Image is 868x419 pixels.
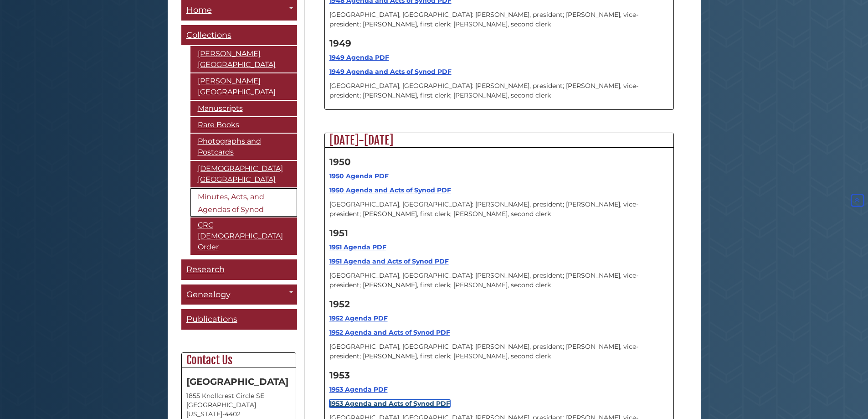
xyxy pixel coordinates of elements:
h2: Contact Us [182,353,296,367]
a: 1951 Agenda PDF [329,243,386,251]
strong: [GEOGRAPHIC_DATA] [186,376,288,387]
a: 1949 Agenda and Acts of Synod PDF [329,67,452,76]
a: 1950 Agenda PDF [329,172,389,180]
strong: 1953 [329,370,350,381]
span: Research [186,264,225,274]
p: [GEOGRAPHIC_DATA], [GEOGRAPHIC_DATA]: [PERSON_NAME], president; [PERSON_NAME], vice-president; [P... [329,271,669,290]
a: Manuscripts [190,101,297,116]
a: Photographs and Postcards [190,134,297,160]
p: [GEOGRAPHIC_DATA], [GEOGRAPHIC_DATA]: [PERSON_NAME], president; [PERSON_NAME], vice-president; [P... [329,81,669,100]
p: [GEOGRAPHIC_DATA], [GEOGRAPHIC_DATA]: [PERSON_NAME], president; [PERSON_NAME], vice-president; [P... [329,200,669,219]
a: Genealogy [181,285,297,305]
a: Publications [181,309,297,330]
strong: 1950 [329,156,351,167]
a: Collections [181,25,297,46]
a: [DEMOGRAPHIC_DATA][GEOGRAPHIC_DATA] [190,161,297,187]
a: [PERSON_NAME][GEOGRAPHIC_DATA] [190,73,297,100]
address: 1855 Knollcrest Circle SE [GEOGRAPHIC_DATA][US_STATE]-4402 [186,391,291,419]
span: Publications [186,314,237,324]
a: Minutes, Acts, and Agendas of Synod [190,188,297,217]
a: Research [181,259,297,280]
p: [GEOGRAPHIC_DATA], [GEOGRAPHIC_DATA]: [PERSON_NAME], president; [PERSON_NAME], vice-president; [P... [329,342,669,361]
span: Collections [186,30,231,40]
a: CRC [DEMOGRAPHIC_DATA] Order [190,217,297,255]
a: 1953 Agenda and Acts of Synod PDF [329,399,450,408]
a: [PERSON_NAME][GEOGRAPHIC_DATA] [190,46,297,72]
span: Home [186,5,212,15]
a: 1950 Agenda and Acts of Synod PDF [329,186,451,194]
h2: [DATE]-[DATE] [325,133,673,148]
strong: 1949 [329,38,351,49]
a: 1949 Agenda PDF [329,53,389,62]
a: Back to Top [849,197,866,205]
strong: 1951 [329,228,348,238]
a: 1953 Agenda PDF [329,385,388,393]
span: Genealogy [186,290,231,300]
a: 1952 Agenda and Acts of Synod PDF [329,328,450,336]
strong: 1952 [329,299,350,310]
a: Rare Books [190,117,297,133]
p: [GEOGRAPHIC_DATA], [GEOGRAPHIC_DATA]: [PERSON_NAME], president; [PERSON_NAME], vice-president; [P... [329,10,669,29]
a: 1952 Agenda PDF [329,314,388,322]
a: 1951 Agenda and Acts of Synod PDF [329,257,449,265]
